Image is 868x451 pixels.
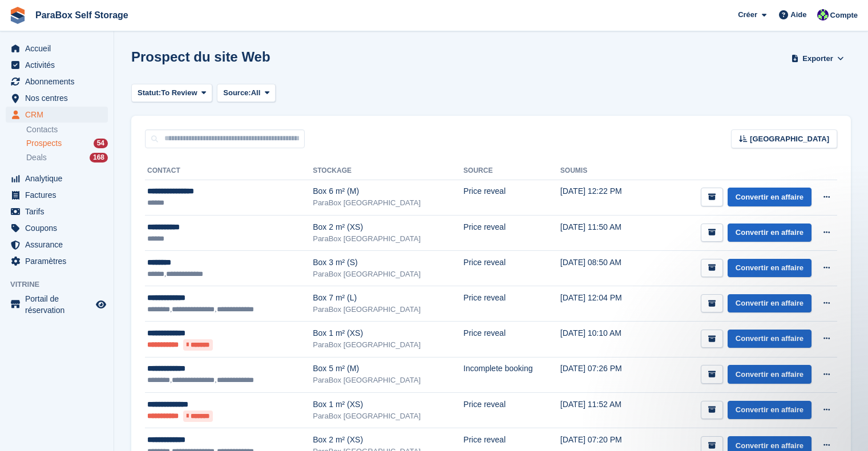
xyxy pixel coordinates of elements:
[463,286,560,321] td: Price reveal
[790,9,806,21] span: Aide
[313,363,463,375] div: Box 5 m² (M)
[26,137,108,149] a: Prospects 54
[313,162,463,180] th: Stockage
[313,434,463,446] div: Box 2 m² (XS)
[728,401,812,420] a: Convertir en affaire
[26,152,47,163] span: Deals
[313,375,463,386] div: ParaBox [GEOGRAPHIC_DATA]
[6,170,108,186] a: menu
[313,221,463,233] div: Box 2 m² (XS)
[463,392,560,428] td: Price reveal
[728,224,812,242] a: Convertir en affaire
[25,253,94,269] span: Paramètres
[25,187,94,203] span: Factures
[94,139,108,148] div: 54
[560,162,647,180] th: Soumis
[6,57,108,73] a: menu
[25,74,94,90] span: Abonnements
[313,411,463,422] div: ParaBox [GEOGRAPHIC_DATA]
[463,357,560,392] td: Incomplete booking
[728,365,812,384] a: Convertir en affaire
[560,250,647,286] td: [DATE] 08:50 AM
[728,294,812,313] a: Convertir en affaire
[26,124,108,135] a: Contacts
[9,7,26,24] img: stora-icon-8386f47178a22dfd0bd8f6a31ec36ba5ce8667c1dd55bd0f319d3a0aa187defe.svg
[313,327,463,339] div: Box 1 m² (XS)
[313,292,463,304] div: Box 7 m² (L)
[25,170,94,186] span: Analytique
[560,180,647,215] td: [DATE] 12:22 PM
[26,138,62,149] span: Prospects
[6,253,108,269] a: menu
[94,298,108,311] a: Boutique d'aperçu
[31,6,133,25] a: ParaBox Self Storage
[313,339,463,351] div: ParaBox [GEOGRAPHIC_DATA]
[463,322,560,357] td: Price reveal
[728,188,812,206] a: Convertir en affaire
[802,53,833,64] span: Exporter
[25,90,94,106] span: Nos centres
[131,84,212,103] button: Statut: To Review
[10,279,114,290] span: Vitrine
[25,40,94,56] span: Accueil
[750,133,829,145] span: [GEOGRAPHIC_DATA]
[251,87,261,99] span: All
[313,197,463,209] div: ParaBox [GEOGRAPHIC_DATA]
[560,357,647,392] td: [DATE] 07:26 PM
[560,215,647,250] td: [DATE] 11:50 AM
[313,185,463,197] div: Box 6 m² (M)
[25,293,94,316] span: Portail de réservation
[90,153,108,162] div: 168
[817,9,829,21] img: Tess Bédat
[6,107,108,123] a: menu
[25,57,94,73] span: Activités
[217,84,276,103] button: Source: All
[313,257,463,269] div: Box 3 m² (S)
[223,87,251,99] span: Source:
[313,269,463,280] div: ParaBox [GEOGRAPHIC_DATA]
[738,9,757,21] span: Créer
[463,215,560,250] td: Price reveal
[728,330,812,348] a: Convertir en affaire
[6,293,108,316] a: menu
[6,237,108,253] a: menu
[25,107,94,123] span: CRM
[463,162,560,180] th: Source
[728,259,812,278] a: Convertir en affaire
[463,180,560,215] td: Price reveal
[6,90,108,106] a: menu
[560,286,647,321] td: [DATE] 12:04 PM
[161,87,197,99] span: To Review
[313,399,463,411] div: Box 1 m² (XS)
[560,392,647,428] td: [DATE] 11:52 AM
[6,40,108,56] a: menu
[313,304,463,315] div: ParaBox [GEOGRAPHIC_DATA]
[25,220,94,236] span: Coupons
[6,74,108,90] a: menu
[25,237,94,253] span: Assurance
[145,162,313,180] th: Contact
[6,187,108,203] a: menu
[313,233,463,245] div: ParaBox [GEOGRAPHIC_DATA]
[131,49,271,64] h1: Prospect du site Web
[560,322,647,357] td: [DATE] 10:10 AM
[463,250,560,286] td: Price reveal
[138,87,161,99] span: Statut:
[830,10,858,21] span: Compte
[6,220,108,236] a: menu
[25,204,94,220] span: Tarifs
[26,152,108,164] a: Deals 168
[789,49,846,68] button: Exporter
[6,204,108,220] a: menu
